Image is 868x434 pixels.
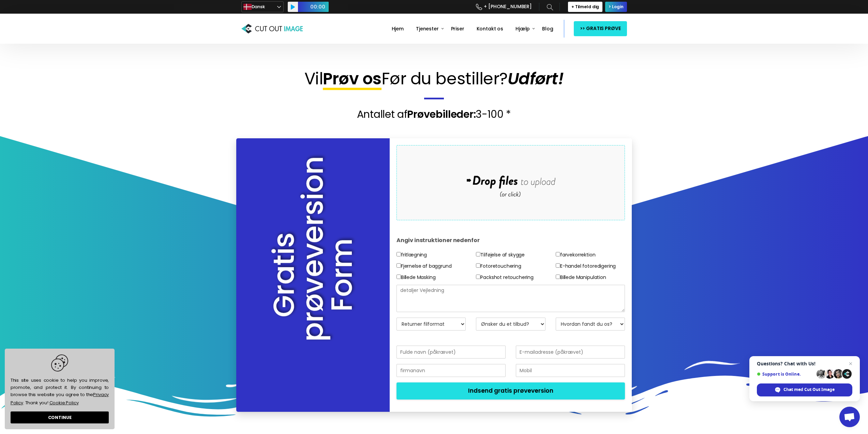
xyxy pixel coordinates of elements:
[556,275,560,279] input: Billede Manipulation
[392,25,404,32] span: Hjem
[476,273,534,282] label: Packshot retouchering
[556,262,616,270] label: E-handel fotoredigering
[381,67,508,90] span: Før du bestiller?
[396,275,401,279] input: Billede Masking
[323,67,381,90] span: Prøv os
[304,67,323,90] span: Vil
[516,346,625,359] input: E-mailadresse (påkrævet)
[396,346,506,359] input: Fulde navn (påkrævet)
[539,21,556,37] a: Blog
[476,251,525,259] label: Tilføjelse af skygge
[298,2,329,12] span: Time Slider
[508,67,564,90] span: Udført!
[847,360,855,368] span: Luk chat
[288,2,298,12] button: Play
[605,2,627,12] a: > Login
[407,107,476,122] span: Prøvebilleder:
[11,411,109,423] a: dismiss cookie message
[580,24,621,33] span: >> GRATIS PRØVE
[451,25,464,32] span: Priser
[516,364,625,377] input: Mobil
[513,21,533,37] a: Hjælp
[476,252,480,256] input: Tilføjelse af skygge
[476,275,480,279] input: Packshot retouchering
[609,4,623,10] span: > Login
[413,21,442,37] a: Tjenester
[571,4,599,10] span: + Tilmeld dig
[396,364,506,377] input: firmanavn
[243,3,252,11] img: da
[241,22,303,35] img: Cut Out Image: Photo Cut Out Serviceudbyder
[396,262,452,270] label: Fjernelse af baggrund
[48,398,79,407] a: learn more about cookies
[556,252,560,256] input: farvekorrektion
[448,21,467,37] a: Priser
[474,21,506,37] a: Kontakt os
[241,1,284,12] a: Dansk
[11,391,109,406] a: Privacy Policy
[288,2,329,12] div: Audio Player
[542,25,553,32] span: Blog
[556,263,560,268] input: E-handel fotoredigering
[515,25,530,32] span: Hjælp
[396,382,625,400] button: Indsend gratis prøveversion
[396,273,436,282] label: Billede Masking
[269,208,356,341] h2: Gratis prøveversion Form
[568,2,602,12] a: + Tilmeld dig
[416,25,439,32] span: Tjenester
[476,1,532,13] a: + [PHONE_NUMBER]
[574,21,627,36] a: >> GRATIS PRØVE
[783,387,835,393] span: Chat med Cut Out Image
[476,107,511,122] span: 3-100 *
[839,407,860,427] div: Åben chat
[396,263,401,268] input: Fjernelse af baggrund
[476,263,480,268] input: Fotoretouchering
[556,251,596,259] label: farvekorrektion
[396,252,401,256] input: fritlægning
[476,262,521,270] label: Fotoretouchering
[757,372,814,377] span: Support is Online.
[389,21,406,37] a: Hjem
[396,230,625,251] h4: Angiv instruktioner nedenfor
[5,349,115,429] div: cookieconsent
[757,361,852,366] span: Questions? Chat with Us!
[357,107,407,122] span: Antallet af
[757,383,852,396] div: Chat med Cut Out Image
[477,25,503,32] span: Kontakt os
[396,251,427,259] label: fritlægning
[11,354,109,407] span: This site uses cookie to help you improve, promote, and protect it. By continuing to browse this ...
[556,273,606,282] label: Billede Manipulation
